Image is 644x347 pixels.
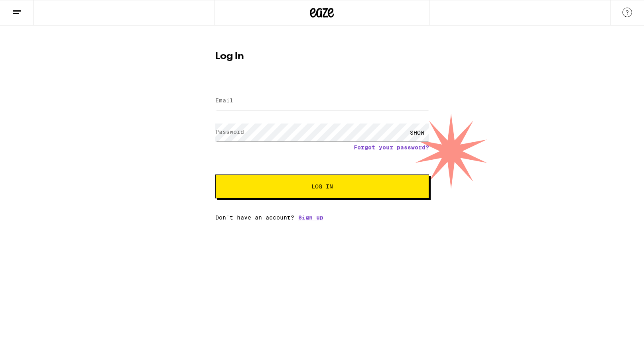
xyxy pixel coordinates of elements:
[215,214,429,221] div: Don't have an account?
[215,174,429,198] button: Log In
[311,184,333,189] span: Log In
[215,52,429,61] h1: Log In
[298,214,323,221] a: Sign up
[405,124,429,141] div: SHOW
[215,92,429,110] input: Email
[354,144,429,151] a: Forgot your password?
[215,129,244,135] label: Password
[215,97,233,104] label: Email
